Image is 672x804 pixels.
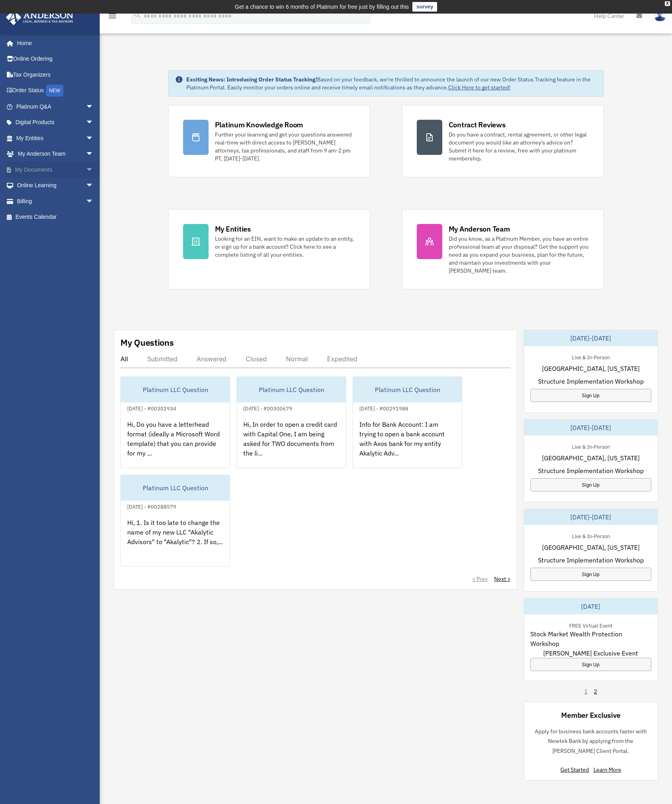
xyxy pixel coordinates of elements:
span: arrow_drop_down [86,130,102,147]
div: [DATE] - #00288579 [121,502,183,510]
div: Get a chance to win 6 months of Platinum for free just by filling out this [235,2,409,12]
div: Based on your feedback, we're thrilled to announce the launch of our new Order Status Tracking fe... [186,75,597,91]
a: Platinum Q&Aarrow_drop_down [6,99,106,115]
a: My Entitiesarrow_drop_down [6,130,106,146]
div: Contract Reviews [449,120,506,130]
a: Click Here to get started! [448,84,510,91]
div: Looking for an EIN, want to make an update to an entity, or sign up for a bank account? Click her... [215,235,355,259]
p: Apply for business bank accounts faster with Newtek Bank by applying from the [PERSON_NAME] Clien... [530,727,651,756]
div: Hi, Do you have a letterhead format (ideally a Microsoft Word template) that you can provide for ... [121,413,230,475]
div: Platinum LLC Question [353,377,462,402]
a: Order StatusNEW [6,83,106,99]
div: NEW [46,85,63,97]
div: Hi, In order to open a credit card with Capital One, I am being asked for TWO documents from the ... [237,413,346,475]
a: Online Ordering [6,51,106,67]
i: search [133,11,142,20]
a: Events Calendar [6,209,106,225]
div: [DATE] - #00291988 [353,404,415,412]
a: Platinum LLC Question[DATE] - #00288579Hi, 1. Is it too late to change the name of my new LLC "Ak... [120,475,230,566]
div: Member Exclusive [561,710,620,720]
div: Submitted [147,355,177,363]
span: arrow_drop_down [86,162,102,178]
a: Contract Reviews Do you have a contract, rental agreement, or other legal document you would like... [402,105,604,177]
span: [GEOGRAPHIC_DATA], [US_STATE] [542,364,640,373]
div: All [120,355,128,363]
strong: Exciting News: Introducing Order Status Tracking! [186,76,317,83]
span: arrow_drop_down [86,99,102,115]
div: My Questions [120,337,174,349]
span: arrow_drop_down [86,193,102,210]
div: Do you have a contract, rental agreement, or other legal document you would like an attorney's ad... [449,131,589,162]
div: Platinum Knowledge Room [215,120,303,130]
img: User Pic [654,10,666,22]
span: Structure Implementation Workshop [538,466,644,475]
div: [DATE] - #00300679 [237,404,299,412]
a: Sign Up [530,389,651,402]
a: My Anderson Team Did you know, as a Platinum Member, you have an entire professional team at your... [402,209,604,289]
div: Live & In-Person [566,352,616,361]
a: Home [6,35,102,51]
a: Tax Organizers [6,67,106,83]
span: arrow_drop_down [86,115,102,131]
div: My Entities [215,224,251,234]
div: [DATE]-[DATE] [524,420,658,436]
div: Info for Bank Account: I am trying to open a bank account with Axos bank for my entity Akalytic A... [353,413,462,475]
a: My Documentsarrow_drop_down [6,162,106,178]
div: Did you know, as a Platinum Member, you have an entire professional team at your disposal? Get th... [449,235,589,275]
a: survey [412,2,437,12]
a: Get Started [560,766,592,773]
a: menu [108,14,117,21]
div: Platinum LLC Question [121,377,230,402]
span: Stock Market Wealth Protection Workshop [530,629,651,648]
a: Sign Up [530,478,651,491]
span: Structure Implementation Workshop [538,555,644,565]
a: Digital Productsarrow_drop_down [6,115,106,131]
a: Platinum Knowledge Room Further your learning and get your questions answered real-time with dire... [168,105,370,177]
a: Platinum LLC Question[DATE] - #00300679Hi, In order to open a credit card with Capital One, I am ... [236,376,346,468]
div: Live & In-Person [566,442,616,450]
span: Structure Implementation Workshop [538,376,644,386]
div: My Anderson Team [449,224,510,234]
div: [DATE] [524,598,658,614]
div: Answered [197,355,227,363]
a: Billingarrow_drop_down [6,193,106,209]
div: FREE Virtual Event [563,621,619,629]
a: Sign Up [530,658,651,671]
div: Platinum LLC Question [237,377,346,402]
div: [DATE]-[DATE] [524,330,658,346]
a: Sign Up [530,568,651,581]
a: My Entities Looking for an EIN, want to make an update to an entity, or sign up for a bank accoun... [168,209,370,289]
span: [GEOGRAPHIC_DATA], [US_STATE] [542,543,640,552]
div: Platinum LLC Question [121,475,230,501]
a: My Anderson Teamarrow_drop_down [6,146,106,162]
div: close [665,1,670,6]
div: Expedited [327,355,357,363]
span: arrow_drop_down [86,146,102,162]
a: Platinum LLC Question[DATE] - #00302934Hi, Do you have a letterhead format (ideally a Microsoft W... [120,376,230,468]
div: Live & In-Person [566,531,616,540]
a: Next > [494,575,510,583]
div: Closed [246,355,267,363]
div: [DATE]-[DATE] [524,509,658,525]
div: [DATE] - #00302934 [121,404,183,412]
i: menu [108,11,117,21]
span: [GEOGRAPHIC_DATA], [US_STATE] [542,453,640,463]
div: Hi, 1. Is it too late to change the name of my new LLC "Akalytic Advisors" to "Akalytic"? 2. If s... [121,511,230,574]
span: arrow_drop_down [86,178,102,194]
span: [PERSON_NAME] Exclusive Event [543,648,638,658]
div: Further your learning and get your questions answered real-time with direct access to [PERSON_NAM... [215,131,355,162]
div: Normal [286,355,308,363]
img: Anderson Advisors Platinum Portal [4,10,76,25]
a: 2 [594,687,597,695]
a: Platinum LLC Question[DATE] - #00291988Info for Bank Account: I am trying to open a bank account ... [353,376,462,468]
a: Online Learningarrow_drop_down [6,178,106,194]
